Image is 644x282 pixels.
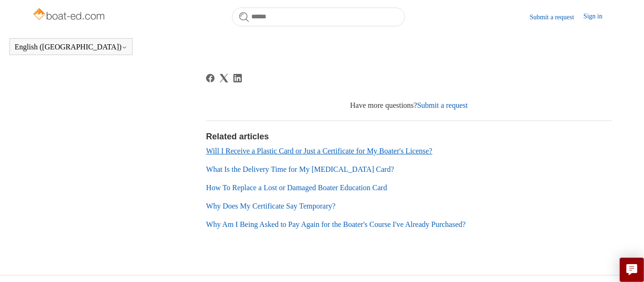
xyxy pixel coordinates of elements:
img: Boat-Ed Help Center home page [32,6,107,24]
button: Live chat [619,258,644,282]
a: How To Replace a Lost or Damaged Boater Education Card [206,184,387,192]
a: Facebook [206,74,215,82]
a: Submit a request [417,101,468,109]
svg: Share this page on Facebook [206,74,215,82]
a: Submit a request [530,12,584,22]
svg: Share this page on LinkedIn [233,74,242,82]
svg: Share this page on X Corp [220,74,228,82]
a: Why Does My Certificate Say Temporary? [206,202,336,210]
a: LinkedIn [233,74,242,82]
input: Search [232,8,405,26]
a: Will I Receive a Plastic Card or Just a Certificate for My Boater's License? [206,147,432,155]
a: Why Am I Being Asked to Pay Again for the Boater's Course I've Already Purchased? [206,220,466,228]
button: English ([GEOGRAPHIC_DATA]) [15,43,127,51]
h2: Related articles [206,130,612,143]
div: Have more questions? [206,100,612,111]
a: What Is the Delivery Time for My [MEDICAL_DATA] Card? [206,165,394,173]
a: X Corp [220,74,228,82]
a: Sign in [584,11,612,23]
